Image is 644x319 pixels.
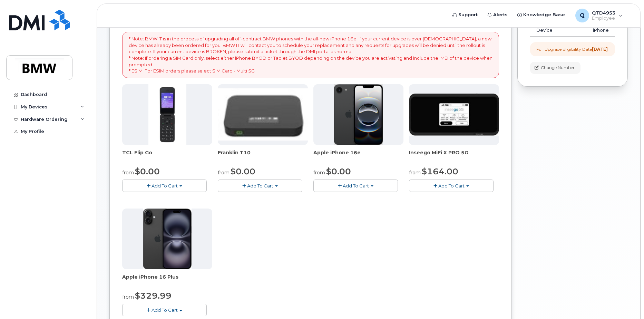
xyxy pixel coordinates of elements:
small: from [313,170,325,176]
span: Support [458,11,478,18]
button: Add To Cart [122,180,207,192]
img: iphone_16_plus.png [143,209,192,269]
strong: [DATE] [592,47,608,52]
span: $0.00 [135,166,160,176]
td: Device [530,24,570,37]
span: Add To Cart [152,307,178,313]
span: $0.00 [326,166,351,176]
button: Add To Cart [313,180,398,192]
span: $164.00 [422,166,458,176]
button: Change Number [530,62,580,74]
span: Add To Cart [438,183,465,188]
div: Full Upgrade Eligibility Date [536,46,608,52]
div: Apple iPhone 16e [313,149,403,163]
span: Add To Cart [343,183,369,188]
div: QTD4953 [570,9,627,22]
span: Employee [592,16,615,21]
button: Add To Cart [409,180,494,192]
td: iPhone [570,24,615,37]
img: TCL_FLIP_MODE.jpg [148,84,186,145]
button: Add To Cart [122,304,207,316]
p: * Note: BMW IT is in the process of upgrading all off-contract BMW phones with the all-new iPhone... [129,36,492,74]
iframe: Messenger Launcher [614,289,639,314]
span: Add To Cart [152,183,178,188]
a: Support [448,8,482,22]
span: Change Number [541,65,575,71]
span: $0.00 [231,166,255,176]
button: Add To Cart [218,180,302,192]
a: Knowledge Base [513,8,570,22]
span: Q [580,11,585,20]
span: $329.99 [135,291,172,301]
span: Add To Cart [247,183,273,188]
small: from [409,170,421,176]
div: TCL Flip Go [122,149,212,163]
span: Alerts [493,11,508,18]
span: Knowledge Base [523,11,565,18]
img: t10.jpg [218,88,308,141]
img: iphone16e.png [334,84,383,145]
img: cut_small_inseego_5G.jpg [409,94,499,136]
div: Inseego MiFi X PRO 5G [409,149,499,163]
div: Apple iPhone 16 Plus [122,273,212,287]
small: from [218,170,230,176]
small: from [122,294,134,300]
small: from [122,170,134,176]
div: Franklin T10 [218,149,308,163]
span: QTD4953 [592,10,615,16]
a: Alerts [482,8,513,22]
